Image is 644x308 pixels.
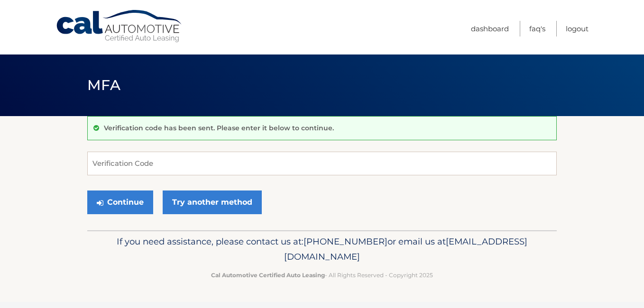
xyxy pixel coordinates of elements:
span: [PHONE_NUMBER] [304,236,387,247]
strong: Cal Automotive Certified Auto Leasing [211,272,325,279]
a: Cal Automotive [55,9,184,43]
button: Continue [87,190,153,214]
p: Verification code has been sent. Please enter it below to continue. [104,124,334,132]
a: Dashboard [471,21,509,36]
span: MFA [87,76,120,94]
p: - All Rights Reserved - Copyright 2025 [93,270,551,280]
span: [EMAIL_ADDRESS][DOMAIN_NAME] [284,236,527,262]
input: Verification Code [87,152,557,175]
p: If you need assistance, please contact us at: or email us at [93,234,551,264]
a: Try another method [163,190,262,214]
a: Logout [566,21,589,36]
a: FAQ's [529,21,545,36]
